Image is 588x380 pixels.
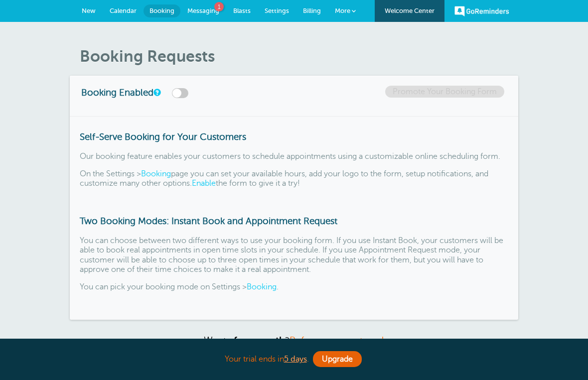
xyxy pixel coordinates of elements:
span: More [335,7,350,14]
h1: Booking Requests [80,47,518,66]
div: Your trial ends in . [70,349,518,370]
p: You can pick your booking mode on Settings > . [80,282,508,292]
h3: Booking Enabled [81,86,231,98]
span: Booking [149,7,174,14]
span: Billing [303,7,321,14]
a: This switch turns your online booking form on or off. [153,89,159,96]
p: On the Settings > page you can set your available hours, add your logo to the form, setup notific... [80,169,508,188]
a: Booking [247,282,277,291]
a: 5 days [284,355,307,364]
h3: Self-Serve Booking for Your Customers [80,131,508,142]
p: Our booking feature enables your customers to schedule appointments using a customizable online s... [80,152,508,161]
a: Booking [141,169,171,178]
strong: free month [234,335,285,346]
p: Want a ? [70,335,518,346]
span: Calendar [110,7,137,14]
a: Booking [144,4,180,17]
span: 1 [214,2,224,11]
a: Upgrade [313,351,362,367]
span: Blasts [233,7,251,14]
a: Refer someone to us! [290,335,384,346]
h3: Two Booking Modes: Instant Book and Appointment Request [80,216,508,227]
a: Promote Your Booking Form [385,86,504,98]
span: Messaging [187,7,219,14]
p: You can choose between two different ways to use your booking form. If you use Instant Book, your... [80,236,508,274]
span: Settings [265,7,289,14]
span: New [82,7,96,14]
a: Enable [192,179,216,188]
